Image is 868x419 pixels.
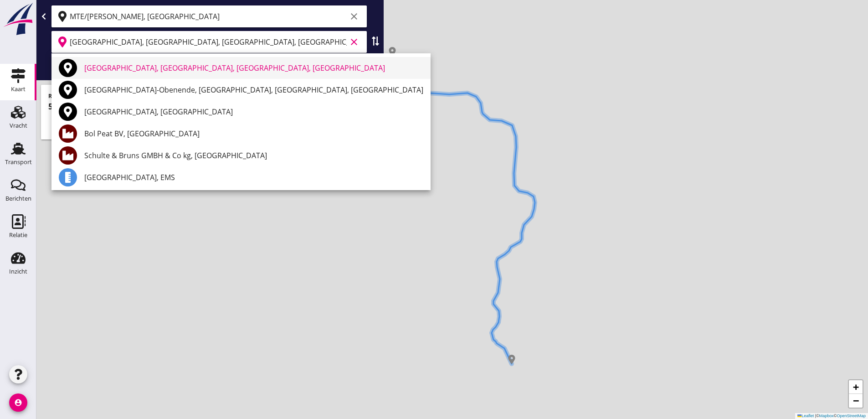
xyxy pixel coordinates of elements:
[849,380,863,394] a: Zoom in
[837,414,866,418] a: OpenStreetMap
[388,47,397,56] img: Marker
[815,414,816,418] span: |
[84,62,423,73] div: [GEOGRAPHIC_DATA], [GEOGRAPHIC_DATA], [GEOGRAPHIC_DATA], [GEOGRAPHIC_DATA]
[507,355,516,364] img: Marker
[84,172,423,183] div: [GEOGRAPHIC_DATA], EMS
[797,414,814,418] a: Leaflet
[48,100,372,113] div: uur (47 km)
[349,36,360,47] i: clear
[84,128,423,139] div: Bol Peat BV, [GEOGRAPHIC_DATA]
[84,84,423,95] div: [GEOGRAPHIC_DATA]-Obenende, [GEOGRAPHIC_DATA], [GEOGRAPHIC_DATA], [GEOGRAPHIC_DATA]
[2,2,35,36] img: logo-small.a267ee39.svg
[10,123,27,129] div: Vracht
[48,92,78,100] strong: Route type
[819,414,834,418] a: Mapbox
[5,159,32,165] div: Transport
[84,106,423,117] div: [GEOGRAPHIC_DATA], [GEOGRAPHIC_DATA]
[70,35,347,49] input: Bestemming
[84,150,423,161] div: Schulte & Bruns GMBH & Co kg, [GEOGRAPHIC_DATA]
[849,394,863,408] a: Zoom out
[795,413,868,419] div: © ©
[853,381,859,393] span: +
[70,9,347,24] input: Vertrekpunt
[9,232,27,238] div: Relatie
[9,393,27,412] i: account_circle
[349,11,360,22] i: clear
[11,86,26,92] div: Kaart
[853,395,859,406] span: −
[9,269,27,274] div: Inzicht
[5,196,31,202] div: Berichten
[48,101,53,112] strong: 5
